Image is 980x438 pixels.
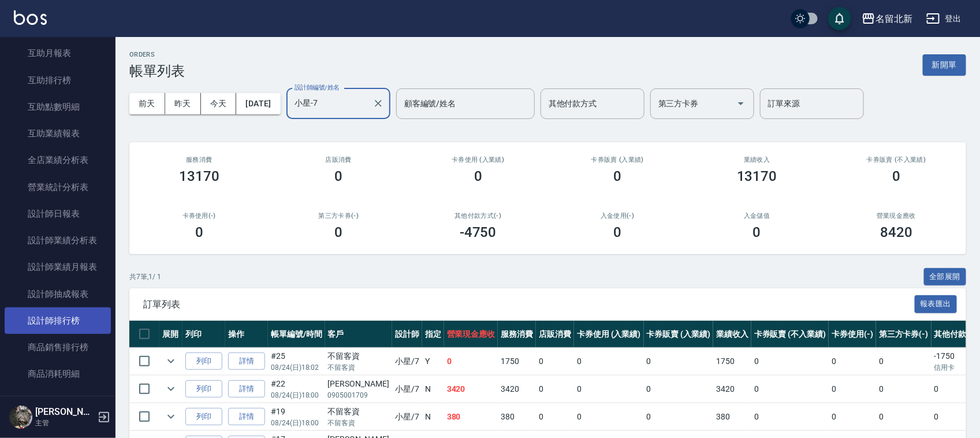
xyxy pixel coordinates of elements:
h3: 0 [613,224,621,240]
button: expand row [162,352,180,370]
button: expand row [162,380,180,398]
button: Clear [370,95,386,112]
a: 設計師抽成報表 [5,281,111,307]
td: 0 [876,403,931,430]
a: 詳情 [228,352,265,370]
button: 前天 [129,93,165,114]
td: N [422,376,444,403]
td: 0 [644,403,714,430]
td: 0 [751,403,829,430]
a: 互助業績報表 [5,120,111,147]
a: 設計師排行榜 [5,307,111,334]
button: 全部展開 [924,268,967,286]
td: 380 [444,403,498,430]
th: 卡券使用 (入業績) [574,321,644,348]
td: Y [422,348,444,375]
th: 操作 [225,321,268,348]
a: 營業統計分析表 [5,174,111,201]
h5: [PERSON_NAME] [35,406,94,418]
a: 互助排行榜 [5,67,111,94]
th: 業績收入 [713,321,751,348]
button: 名留北新 [857,7,917,31]
td: 0 [574,376,644,403]
th: 展開 [159,321,182,348]
img: Person [9,406,32,429]
h2: 第三方卡券(-) [283,212,395,220]
h3: 0 [892,168,900,184]
td: 0 [876,376,931,403]
td: 3420 [713,376,751,403]
button: 今天 [201,93,237,114]
td: 0 [536,348,574,375]
h3: 0 [753,224,761,240]
th: 第三方卡券(-) [876,321,931,348]
h2: 卡券使用(-) [143,212,255,220]
td: 0 [751,376,829,403]
a: 報表匯出 [915,298,957,309]
a: 服務扣項明細表 [5,388,111,414]
td: 小星 /7 [392,403,422,430]
th: 客戶 [325,321,392,348]
td: 1750 [498,348,536,375]
h3: 0 [334,224,342,240]
td: 0 [574,403,644,430]
p: 08/24 (日) 18:00 [271,390,322,400]
label: 設計師編號/姓名 [295,83,340,92]
th: 服務消費 [498,321,536,348]
h3: 帳單列表 [129,63,185,79]
h3: -4750 [460,224,497,240]
h3: 0 [195,224,203,240]
button: 昨天 [165,93,201,114]
h2: 店販消費 [283,156,395,164]
td: 380 [713,403,751,430]
button: 列印 [185,352,222,370]
button: save [828,7,851,30]
th: 指定 [422,321,444,348]
h3: 0 [334,168,342,184]
h2: 卡券使用 (入業績) [422,156,534,164]
p: 08/24 (日) 18:00 [271,418,322,428]
th: 列印 [182,321,225,348]
button: expand row [162,408,180,425]
td: 小星 /7 [392,376,422,403]
button: 登出 [922,8,966,29]
button: 列印 [185,380,222,398]
td: 0 [536,376,574,403]
div: 不留客資 [328,350,389,362]
td: 0 [536,403,574,430]
th: 卡券販賣 (入業績) [644,321,714,348]
h3: 13170 [737,168,777,184]
a: 互助點數明細 [5,94,111,120]
a: 商品銷售排行榜 [5,334,111,361]
td: 0 [829,376,876,403]
th: 營業現金應收 [444,321,498,348]
th: 卡券使用(-) [829,321,876,348]
td: 0 [751,348,829,375]
p: 0905001709 [328,390,389,400]
th: 卡券販賣 (不入業績) [751,321,829,348]
td: 0 [444,348,498,375]
td: 0 [574,348,644,375]
h3: 8420 [880,224,912,240]
td: 0 [829,403,876,430]
a: 商品消耗明細 [5,361,111,387]
p: 不留客資 [328,418,389,428]
p: 不留客資 [328,362,389,373]
a: 互助月報表 [5,40,111,66]
button: 新開單 [923,54,966,76]
div: 名留北新 [875,12,912,26]
td: 1750 [713,348,751,375]
p: 共 7 筆, 1 / 1 [129,272,161,282]
div: 不留客資 [328,406,389,418]
td: N [422,403,444,430]
td: 0 [644,348,714,375]
th: 店販消費 [536,321,574,348]
h2: 入金儲值 [701,212,813,220]
h3: 0 [613,168,621,184]
td: 380 [498,403,536,430]
a: 設計師業績分析表 [5,227,111,254]
button: 列印 [185,408,222,426]
img: Logo [14,10,47,25]
td: 3420 [444,376,498,403]
a: 新開單 [923,59,966,70]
